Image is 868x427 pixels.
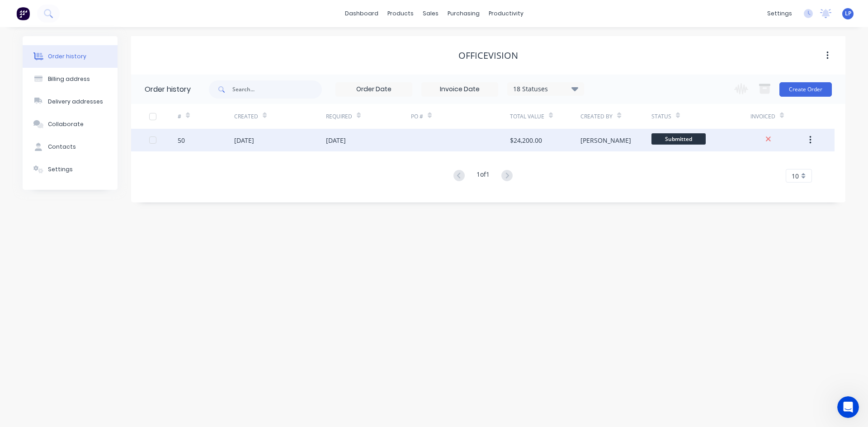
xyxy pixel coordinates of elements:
div: Created [234,113,258,121]
div: Invoiced [750,104,807,129]
div: 50 [178,136,185,145]
div: [DATE] [234,136,254,145]
div: Status [651,104,750,129]
button: Delivery addresses [23,90,118,113]
div: Total Value [510,104,580,129]
div: Created By [580,113,613,121]
div: Billing address [48,75,90,83]
div: Status [651,113,671,121]
input: Search... [232,80,322,99]
a: dashboard [340,7,383,20]
div: Invoiced [750,113,775,121]
div: Settings [48,165,73,174]
span: 10 [792,171,799,181]
div: Order history [145,84,191,95]
div: PO # [411,113,423,121]
button: Billing address [23,68,118,90]
input: Order Date [336,83,412,96]
div: # [178,104,234,129]
div: Total Value [510,113,544,121]
span: LP [845,9,851,18]
div: $24,200.00 [510,136,542,145]
div: # [178,113,181,121]
button: Order history [23,45,118,68]
div: 1 of 1 [476,169,490,183]
div: 18 Statuses [508,84,584,94]
div: [DATE] [326,136,346,145]
div: Created [234,104,326,129]
button: Settings [23,158,118,181]
div: Required [326,104,411,129]
span: Submitted [651,133,706,145]
div: Order history [48,52,86,61]
input: Invoice Date [422,83,498,96]
div: Created By [580,104,651,129]
img: Factory [16,7,30,20]
iframe: Intercom live chat [837,396,859,418]
div: Required [326,113,352,121]
button: Create Order [779,82,832,97]
div: sales [418,7,443,20]
div: PO # [411,104,510,129]
div: settings [763,7,797,20]
button: Contacts [23,136,118,158]
div: purchasing [443,7,484,20]
div: Collaborate [48,120,84,128]
div: Contacts [48,143,76,151]
div: Officevision [458,50,518,61]
div: [PERSON_NAME] [580,136,631,145]
div: Delivery addresses [48,98,103,106]
div: products [383,7,418,20]
button: Collaborate [23,113,118,136]
div: productivity [484,7,528,20]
